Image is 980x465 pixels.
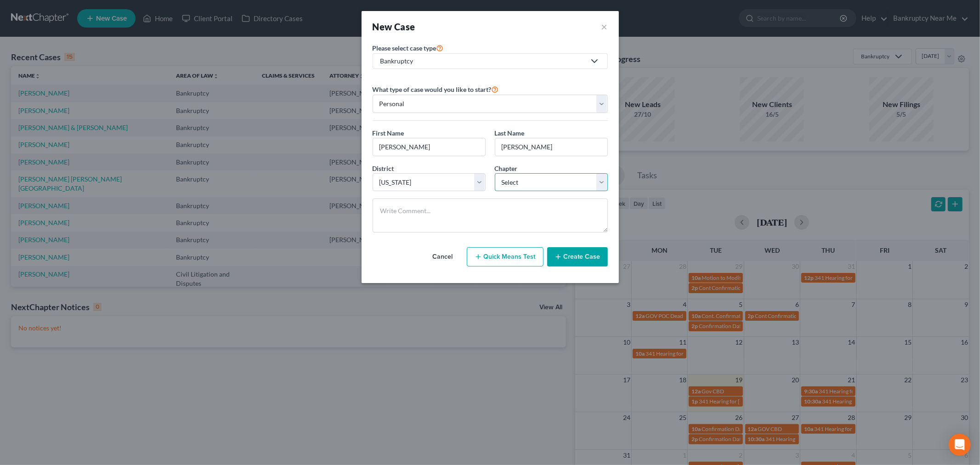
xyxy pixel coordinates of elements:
input: Enter Last Name [495,138,607,156]
span: First Name [373,129,404,137]
button: Cancel [423,248,463,266]
label: What type of case would you like to start? [373,84,499,95]
div: Open Intercom Messenger [949,434,971,456]
button: Quick Means Test [467,247,544,267]
button: × [601,20,608,33]
button: Create Case [547,247,608,267]
span: Last Name [495,129,525,137]
div: Bankruptcy [380,57,585,66]
strong: New Case [373,21,415,32]
input: Enter First Name [373,138,485,156]
span: Please select case type [373,44,436,52]
span: Chapter [495,164,518,172]
span: District [373,164,394,172]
